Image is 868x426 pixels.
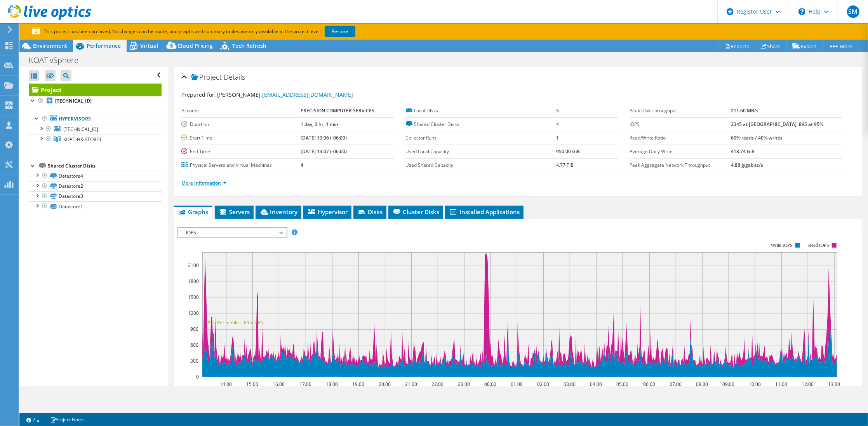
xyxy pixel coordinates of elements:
[723,381,735,388] text: 09:00
[718,40,755,52] a: Reports
[771,243,793,248] text: Write IOPS
[181,134,301,142] label: Start Time
[432,381,444,388] text: 22:00
[809,243,830,248] text: Read IOPS
[828,381,840,388] text: 13:00
[798,8,805,15] svg: \n
[29,181,162,191] a: Datastore2
[301,162,303,168] b: 4
[247,381,259,388] text: 15:00
[630,161,731,169] label: Peak Aggregate Network Throughput
[188,310,199,316] text: 1200
[45,415,90,424] a: Project Notes
[392,208,439,216] span: Cluster Disks
[556,162,574,168] b: 4.77 TiB
[188,294,199,300] text: 1500
[405,381,417,388] text: 21:00
[564,381,576,388] text: 03:00
[177,208,208,216] span: Graphs
[217,91,353,98] span: [PERSON_NAME],
[55,98,92,104] b: [TECHNICAL_ID]
[196,374,199,380] text: 0
[181,107,301,115] label: Account
[220,381,232,388] text: 14:00
[29,134,162,144] a: KOAT-HX-STORE1
[206,319,263,326] text: 95th Percentile = 895 IOPS
[181,161,301,169] label: Physical Servers and Virtual Machines
[33,42,67,49] span: Environment
[325,26,355,37] a: Restore
[847,5,859,18] span: SM
[190,326,198,332] text: 900
[191,73,222,81] span: Project
[731,148,755,155] b: 418.74 GiB
[353,381,365,388] text: 19:00
[29,114,162,124] a: Hypervisors
[379,381,391,388] text: 20:00
[406,107,556,115] label: Local Disks
[29,191,162,201] a: Datastore3
[29,96,162,106] a: [TECHNICAL_ID]
[556,134,559,141] b: 1
[731,134,783,141] b: 60% reads / 40% writes
[63,126,98,133] span: [TECHNICAL_ID]
[731,121,824,127] b: 2345 at [GEOGRAPHIC_DATA], 895 at 95%
[21,415,45,424] a: 2
[29,124,162,134] a: [TECHNICAL_ID]
[25,56,90,65] h1: KOAT vSphere
[273,381,285,388] text: 16:00
[731,107,759,114] b: 211.60 MB/s
[326,381,338,388] text: 18:00
[301,121,338,127] b: 1 day, 0 hr, 1 min
[511,381,523,388] text: 01:00
[822,40,858,52] a: More
[301,148,347,155] b: [DATE] 13:07 (-06:00)
[630,134,731,142] label: Read/Write Ratio
[537,381,550,388] text: 02:00
[181,91,216,98] label: Prepared for:
[307,208,348,216] span: Hypervisor
[224,72,245,82] span: Details
[300,381,312,388] text: 17:00
[301,107,374,114] b: PRECISION COMPUTER SERVICES
[458,381,470,388] text: 23:00
[644,381,656,388] text: 06:00
[731,162,764,168] b: 4.88 gigabits/s
[696,381,708,388] text: 08:00
[406,120,556,128] label: Shared Cluster Disks
[406,161,556,169] label: Used Shared Capacity
[670,381,682,388] text: 07:00
[29,171,162,181] a: Datastore4
[556,107,559,114] b: 5
[357,208,383,216] span: Disks
[301,134,347,141] b: [DATE] 13:06 (-06:00)
[406,148,556,155] label: Used Local Capacity
[556,148,580,155] b: 950.00 GiB
[188,278,199,285] text: 1800
[188,262,199,269] text: 2100
[181,180,227,186] a: More Information
[617,381,629,388] text: 05:00
[776,381,788,388] text: 11:00
[630,120,731,128] label: IOPS
[48,161,162,171] div: Shared Cluster Disks
[232,42,266,49] span: Tech Refresh
[190,358,198,364] text: 300
[181,120,301,128] label: Duration
[29,84,162,96] a: Project
[63,136,102,143] span: KOAT-HX-STORE1
[449,208,520,216] span: Installed Applications
[749,381,761,388] text: 10:00
[556,121,559,127] b: 4
[190,342,198,348] text: 600
[140,42,158,49] span: Virtual
[755,40,787,52] a: Share
[630,148,731,155] label: Average Daily Write
[182,228,282,237] span: IOPS
[786,40,823,52] a: Export
[262,91,353,98] a: [EMAIL_ADDRESS][DOMAIN_NAME]
[87,42,121,49] span: Performance
[406,134,556,142] label: Collector Runs
[177,42,213,49] span: Cloud Pricing
[802,381,814,388] text: 12:00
